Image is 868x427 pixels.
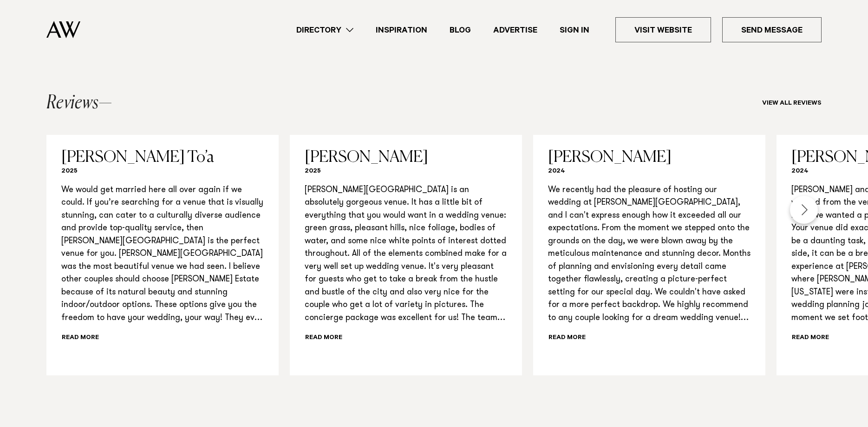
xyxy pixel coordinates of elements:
[533,135,765,375] swiper-slide: 3 / 25
[305,150,507,166] h3: [PERSON_NAME]
[46,94,112,113] h2: Reviews
[61,184,264,325] p: We would get married here all over again if we could. If you’re searching for a venue that is vis...
[46,135,279,375] a: [PERSON_NAME] To’a 2025 We would get married here all over again if we could. If you’re searching...
[46,135,279,375] swiper-slide: 1 / 25
[548,167,751,176] h6: 2024
[61,167,264,176] h6: 2025
[762,100,822,107] a: View all reviews
[305,184,507,325] p: [PERSON_NAME][GEOGRAPHIC_DATA] is an absolutely gorgeous venue. It has a little bit of everything...
[46,21,80,38] img: Auckland Weddings Logo
[61,150,264,166] h3: [PERSON_NAME] To’a
[533,135,765,375] a: [PERSON_NAME] 2024 We recently had the pleasure of hosting our wedding at [PERSON_NAME][GEOGRAPHI...
[722,17,822,42] a: Send Message
[548,150,751,166] h3: [PERSON_NAME]
[438,24,482,36] a: Blog
[290,135,522,375] swiper-slide: 2 / 25
[548,184,751,325] p: We recently had the pleasure of hosting our wedding at [PERSON_NAME][GEOGRAPHIC_DATA], and I can'...
[305,167,507,176] h6: 2025
[290,135,522,375] a: [PERSON_NAME] 2025 [PERSON_NAME][GEOGRAPHIC_DATA] is an absolutely gorgeous venue. It has a littl...
[615,17,711,42] a: Visit Website
[365,24,438,36] a: Inspiration
[285,24,365,36] a: Directory
[548,24,600,36] a: Sign In
[482,24,548,36] a: Advertise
